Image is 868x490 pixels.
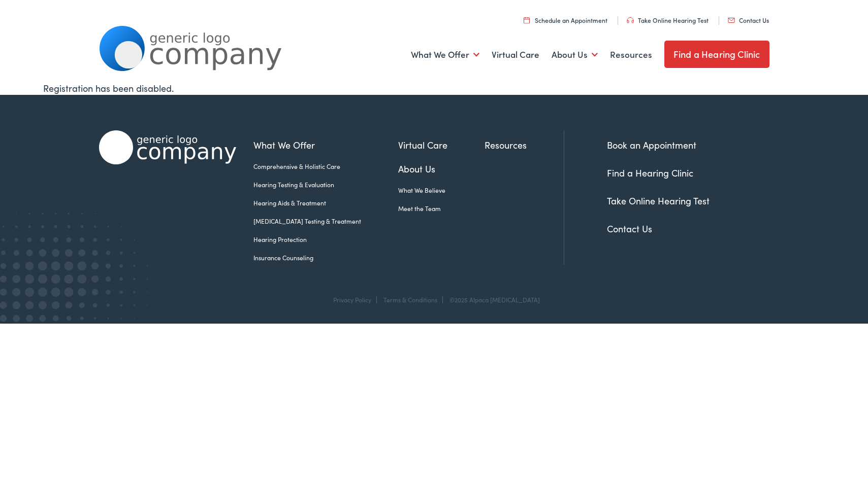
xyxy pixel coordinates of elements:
a: What We Offer [411,36,479,74]
a: Hearing Protection [253,235,398,244]
a: What We Offer [253,138,398,152]
a: Terms & Conditions [383,295,437,304]
div: Registration has been disabled. [43,81,824,95]
img: utility icon [524,17,530,23]
img: Alpaca Audiology [99,130,236,164]
a: Insurance Counseling [253,253,398,262]
a: Privacy Policy [333,295,371,304]
a: Virtual Care [398,138,485,152]
a: Comprehensive & Holistic Care [253,162,398,171]
a: Contact Us [728,16,769,24]
a: What We Believe [398,186,485,195]
a: Take Online Hearing Test [627,16,709,24]
a: Find a Hearing Clinic [607,166,693,179]
a: About Us [552,36,598,74]
a: About Us [398,162,485,176]
img: utility icon [627,17,634,23]
a: Hearing Testing & Evaluation [253,180,398,189]
a: Meet the Team [398,204,485,213]
a: Resources [485,138,564,152]
a: Contact Us [607,222,652,235]
img: utility icon [728,18,735,23]
a: Virtual Care [492,36,539,74]
a: [MEDICAL_DATA] Testing & Treatment [253,217,398,226]
a: Schedule an Appointment [524,16,607,24]
a: Take Online Hearing Test [607,194,710,207]
a: Book an Appointment [607,138,696,151]
a: Resources [610,36,652,74]
div: ©2025 Alpaca [MEDICAL_DATA] [444,296,540,303]
a: Hearing Aids & Treatment [253,198,398,207]
a: Find a Hearing Clinic [664,41,769,68]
